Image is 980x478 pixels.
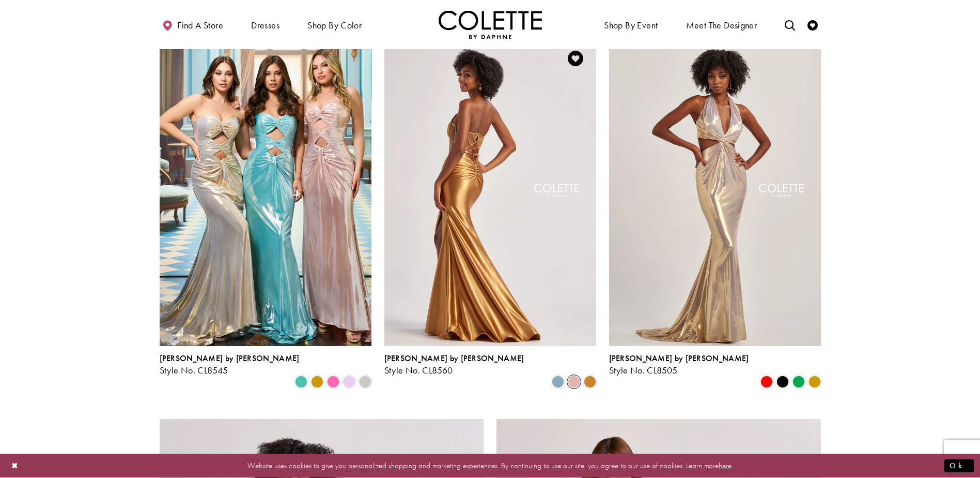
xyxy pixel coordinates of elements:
[776,376,789,388] i: Black
[305,10,364,39] span: Shop by color
[384,364,453,376] span: Style No. CL8560
[6,457,24,475] button: Close Dialog
[248,10,282,39] span: Dresses
[160,354,300,376] div: Colette by Daphne Style No. CL8545
[565,48,586,69] a: Add to Wishlist
[609,353,749,364] span: [PERSON_NAME] by [PERSON_NAME]
[792,376,805,388] i: Emerald
[177,20,223,31] span: Find a store
[311,376,323,388] i: Gold
[343,376,355,388] i: Lilac
[384,354,524,376] div: Colette by Daphne Style No. CL8560
[782,10,798,39] a: Toggle search
[568,376,580,388] i: Dusty Pink
[160,10,226,39] a: Find a store
[160,38,371,346] a: Visit Colette by Daphne Style No. CL8545 Page
[439,10,542,39] a: Visit Home Page
[609,38,821,346] a: Visit Colette by Daphne Style No. CL8505 Page
[805,10,820,39] a: Check Wishlist
[601,10,660,39] span: Shop By Event
[74,459,906,473] p: Website uses cookies to give you personalized shopping and marketing experiences. By continuing t...
[719,460,732,471] a: here
[584,376,596,388] i: Bronze
[251,20,279,31] span: Dresses
[439,10,542,39] img: Colette by Daphne
[808,376,821,388] i: Gold
[384,353,524,364] span: [PERSON_NAME] by [PERSON_NAME]
[160,353,300,364] span: [PERSON_NAME] by [PERSON_NAME]
[359,376,371,388] i: Silver
[160,364,228,376] span: Style No. CL8545
[384,38,596,346] a: Visit Colette by Daphne Style No. CL8560 Page
[609,354,749,376] div: Colette by Daphne Style No. CL8505
[683,10,760,39] a: Meet the designer
[760,376,773,388] i: Red
[686,20,757,31] span: Meet the designer
[307,20,362,31] span: Shop by color
[552,376,564,388] i: Dusty Blue
[327,376,339,388] i: Pink
[944,459,974,472] button: Submit Dialog
[295,376,307,388] i: Aqua
[604,20,658,31] span: Shop By Event
[609,364,678,376] span: Style No. CL8505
